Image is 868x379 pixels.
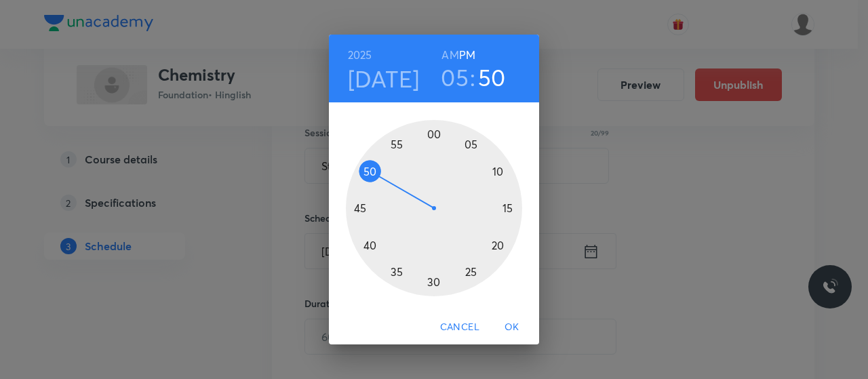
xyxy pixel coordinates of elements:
[348,45,372,64] button: 2025
[440,319,479,336] span: Cancel
[441,63,469,92] button: 05
[490,315,534,340] button: OK
[496,319,528,336] span: OK
[478,63,506,92] button: 50
[470,63,475,92] h3: :
[435,315,485,340] button: Cancel
[441,45,458,64] button: AM
[348,64,420,93] button: [DATE]
[459,45,475,64] button: PM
